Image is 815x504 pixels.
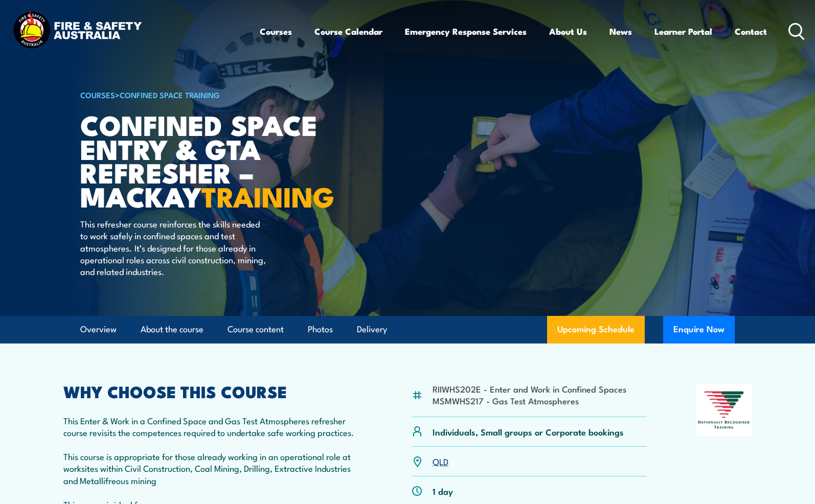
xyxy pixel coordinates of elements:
h2: WHY CHOOSE THIS COURSE [63,384,362,398]
a: Emergency Response Services [405,18,527,45]
a: Contact [735,18,767,45]
h6: > [80,88,333,101]
img: Nationally Recognised Training logo. [696,384,752,436]
a: About the course [141,316,203,343]
strong: TRAINING [201,174,334,217]
a: Course Calendar [314,18,382,45]
li: MSMWHS217 - Gas Test Atmospheres [433,395,626,406]
a: Courses [260,18,292,45]
a: Photos [308,316,333,343]
a: Overview [80,316,117,343]
button: Enquire Now [663,316,735,343]
a: Course content [228,316,284,343]
li: RIIWHS202E - Enter and Work in Confined Spaces [433,383,626,395]
a: COURSES [80,89,115,100]
p: This refresher course reinforces the skills needed to work safely in confined spaces and test atm... [80,218,267,278]
a: Confined Space Training [120,89,220,100]
a: News [609,18,632,45]
a: About Us [549,18,587,45]
a: Delivery [357,316,387,343]
p: 1 day [433,485,453,497]
a: Learner Portal [654,18,712,45]
h1: Confined Space Entry & GTA Refresher – Mackay [80,112,333,208]
p: Individuals, Small groups or Corporate bookings [433,426,624,438]
a: Upcoming Schedule [547,316,645,343]
a: QLD [433,455,448,467]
